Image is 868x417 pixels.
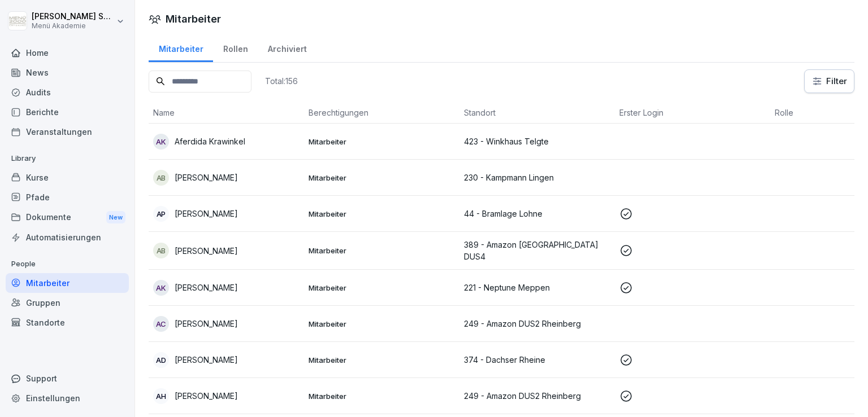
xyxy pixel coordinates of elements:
[805,70,854,93] button: Filter
[153,280,169,296] div: AK
[6,368,129,388] div: Support
[6,122,129,142] a: Veranstaltungen
[175,318,238,330] p: [PERSON_NAME]
[6,273,129,293] a: Mitarbeiter
[175,245,238,257] p: [PERSON_NAME]
[6,82,129,102] a: Audits
[309,283,455,293] p: Mitarbeiter
[309,319,455,329] p: Mitarbeiter
[464,354,610,366] p: 374 - Dachser Rheine
[32,22,114,30] p: Menü Akademie
[6,63,129,82] a: News
[6,187,129,207] a: Pfade
[464,172,610,183] p: 230 - Kampmann Lingen
[153,206,169,222] div: AP
[6,43,129,63] a: Home
[304,102,459,124] th: Berechtigungen
[153,170,169,186] div: AB
[153,388,169,404] div: AH
[464,390,610,402] p: 249 - Amazon DUS2 Rheinberg
[6,293,129,313] a: Gruppen
[309,209,455,219] p: Mitarbeiter
[6,207,129,228] a: DokumenteNew
[6,102,129,122] a: Berichte
[6,313,129,332] a: Standorte
[309,355,455,365] p: Mitarbeiter
[149,102,304,124] th: Name
[464,239,610,262] p: 389 - Amazon [GEOGRAPHIC_DATA] DUS4
[615,102,770,124] th: Erster Login
[309,391,455,401] p: Mitarbeiter
[32,12,114,21] p: [PERSON_NAME] Schepers
[258,33,316,62] a: Archiviert
[175,208,238,220] p: [PERSON_NAME]
[149,33,213,62] a: Mitarbeiter
[153,243,169,258] div: AB
[309,173,455,183] p: Mitarbeiter
[265,76,298,86] p: Total: 156
[175,390,238,402] p: [PERSON_NAME]
[464,135,610,147] p: 423 - Winkhaus Telgte
[6,255,129,273] p: People
[175,282,238,293] p: [PERSON_NAME]
[153,316,169,332] div: AC
[464,318,610,330] p: 249 - Amazon DUS2 Rheinberg
[464,208,610,220] p: 44 - Bramlage Lohne
[153,134,169,150] div: AK
[175,135,245,147] p: Aferdida Krawinkel
[166,11,221,27] h1: Mitarbeiter
[213,33,258,62] a: Rollen
[6,227,129,247] a: Automatisierungen
[106,211,125,224] div: New
[175,354,238,366] p: [PERSON_NAME]
[811,76,847,87] div: Filter
[6,168,129,187] a: Kurse
[459,102,615,124] th: Standort
[309,137,455,147] p: Mitarbeiter
[6,150,129,168] p: Library
[309,245,455,256] p: Mitarbeiter
[6,388,129,408] a: Einstellungen
[464,282,610,293] p: 221 - Neptune Meppen
[175,172,238,183] p: [PERSON_NAME]
[6,207,129,228] div: Dokumente
[153,352,169,368] div: AD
